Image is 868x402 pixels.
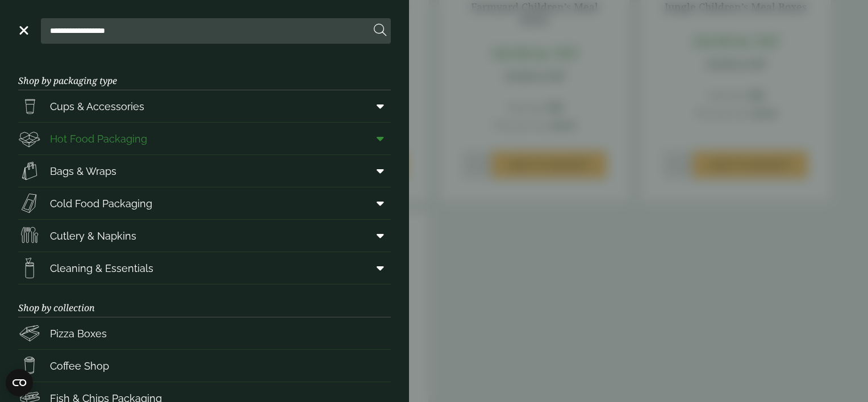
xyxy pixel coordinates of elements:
[18,155,391,187] a: Bags & Wraps
[50,261,153,276] span: Cleaning & Essentials
[18,257,41,279] img: open-wipe.svg
[50,326,107,341] span: Pizza Boxes
[50,164,116,179] span: Bags & Wraps
[18,322,41,345] img: Pizza_boxes.svg
[18,127,41,150] img: Deli_box.svg
[6,369,33,396] button: Open CMP widget
[18,57,391,90] h3: Shop by packaging type
[50,131,147,146] span: Hot Food Packaging
[18,252,391,284] a: Cleaning & Essentials
[18,192,41,215] img: Sandwich_box.svg
[18,187,391,219] a: Cold Food Packaging
[50,228,136,244] span: Cutlery & Napkins
[50,99,144,114] span: Cups & Accessories
[50,358,109,374] span: Coffee Shop
[18,224,41,247] img: Cutlery.svg
[18,160,41,182] img: Paper_carriers.svg
[18,220,391,252] a: Cutlery & Napkins
[18,354,41,377] img: HotDrink_paperCup.svg
[18,350,391,382] a: Coffee Shop
[18,123,391,154] a: Hot Food Packaging
[18,317,391,349] a: Pizza Boxes
[18,90,391,122] a: Cups & Accessories
[18,284,391,317] h3: Shop by collection
[50,196,152,211] span: Cold Food Packaging
[18,95,41,118] img: PintNhalf_cup.svg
